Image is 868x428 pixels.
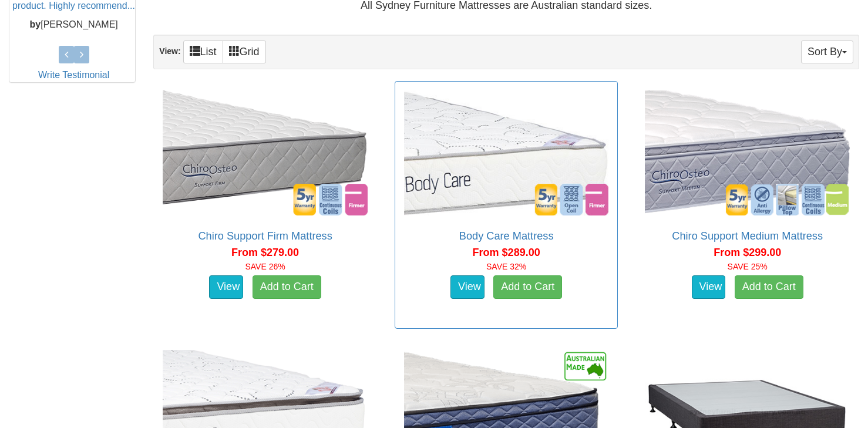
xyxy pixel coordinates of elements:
[198,230,332,242] a: Chiro Support Firm Mattress
[459,230,554,242] a: Body Care Mattress
[159,46,180,56] strong: View:
[253,275,321,299] a: Add to Cart
[486,262,526,271] font: SAVE 32%
[401,87,612,218] img: Body Care Mattress
[183,41,223,63] a: List
[38,70,109,80] a: Write Testimonial
[714,247,781,258] span: From $299.00
[642,87,853,218] img: Chiro Support Medium Mattress
[801,41,853,63] button: Sort By
[450,275,485,299] a: View
[728,262,768,271] font: SAVE 25%
[672,230,823,242] a: Chiro Support Medium Mattress
[223,41,266,63] a: Grid
[160,87,371,218] img: Chiro Support Firm Mattress
[12,18,135,32] p: [PERSON_NAME]
[473,247,540,258] span: From $289.00
[245,262,285,271] font: SAVE 26%
[493,275,562,299] a: Add to Cart
[692,275,726,299] a: View
[209,275,243,299] a: View
[30,19,41,29] b: by
[231,247,299,258] span: From $279.00
[735,275,803,299] a: Add to Cart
